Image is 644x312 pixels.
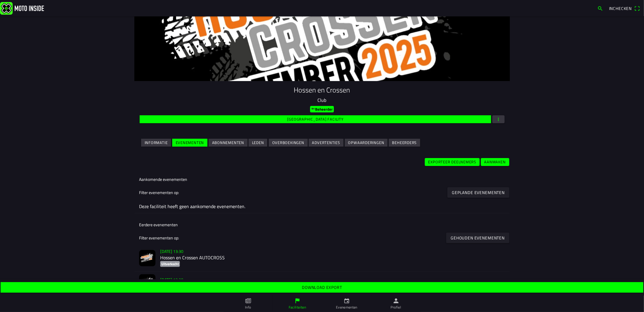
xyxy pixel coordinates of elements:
ion-button: [GEOGRAPHIC_DATA] facility [140,115,491,123]
h2: Hossen en Crossen AUTOCROSS [160,255,505,260]
ion-label: Profiel [391,305,401,310]
a: Incheckenqr scanner [606,3,643,13]
ion-icon: paper [245,298,251,304]
ion-button: Opwaarderingen [345,139,388,147]
ion-button: Overboekingen [269,139,308,147]
p: Club [139,97,505,104]
ion-icon: calendar [344,298,350,304]
ion-label: Eerdere evenementen [139,222,178,228]
ion-label: Filter evenementen op: [139,235,179,241]
img: 3sTRFkwYFLtVROfqqJcBx52HEpdNeTOwoJe6joMk.jpg [139,250,155,266]
span: Inchecken [609,5,632,11]
ion-text: Gehouden evenementen [451,236,505,240]
ion-button: Abonnementen [209,139,248,147]
ion-text: Geplande evenementen [452,191,505,195]
ion-button: Aanmaken [481,158,509,166]
ion-button: Advertenties [309,139,344,147]
ion-icon: person [393,298,399,304]
ion-button: Evenementen [172,139,207,147]
ion-label: Deze faciliteit heeft geen aankomende evenementen. [139,203,505,210]
ion-button: Download export [1,282,643,293]
ion-badge: Beheerder [310,106,334,112]
h1: Hossen en Crossen [139,86,505,94]
ion-label: Faciliteiten [289,305,306,310]
ion-text: [DATE] 13:30 [160,277,183,283]
ion-button: Beheerders [389,139,420,147]
img: 3sTRFkwYFLtVROfqqJcBx52HEpdNeTOwoJe6joMk.jpg [139,274,155,291]
ion-icon: flag [294,298,301,304]
ion-label: Filter evenementen op: [139,189,179,196]
ion-label: Evenementen [336,305,357,310]
ion-button: Informatie [141,139,171,147]
ion-text: [DATE] 13:30 [160,248,183,254]
ion-button: Leden [249,139,267,147]
ion-icon: key [311,107,315,111]
ion-label: Aankomende evenementen [139,176,187,182]
ion-text: Uitverkocht [161,261,179,267]
a: search [594,3,606,13]
ion-button: Exporteer deelnemers [425,158,480,166]
ion-label: Info [245,305,251,310]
